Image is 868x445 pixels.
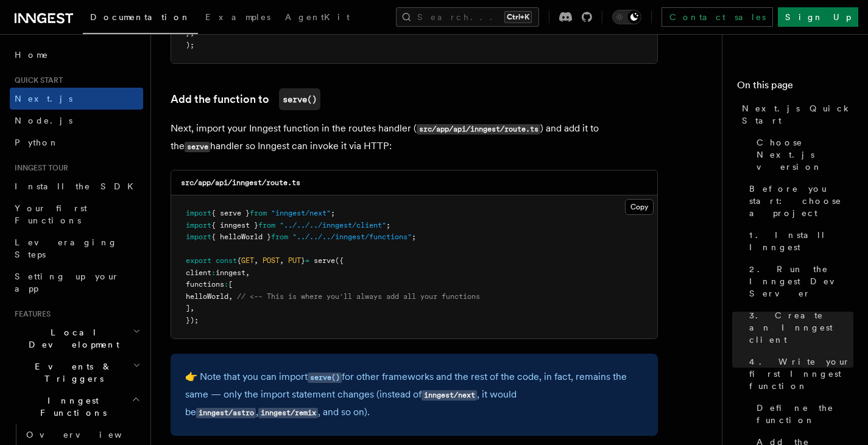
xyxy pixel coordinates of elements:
span: : [224,280,228,289]
span: Setting up your app [15,272,119,293]
span: Examples [205,12,270,22]
a: Add the function toserve() [171,88,320,110]
a: AgentKit [278,4,357,33]
span: { inngest } [211,221,258,230]
span: Python [15,138,59,147]
span: Events & Triggers [10,360,133,385]
span: PUT [288,256,301,265]
a: Define the function [752,397,853,431]
a: Setting up your app [10,265,143,300]
span: 2. Run the Inngest Dev Server [749,263,853,300]
span: Local Development [10,326,133,351]
span: // <-- This is where you'll always add all your functions [237,292,480,301]
span: "../../../inngest/functions" [292,233,412,241]
a: Install the SDK [10,175,143,197]
span: } [301,256,305,265]
h4: On this page [737,78,853,97]
span: from [250,209,267,217]
span: POST [263,256,280,265]
span: Before you start: choose a project [749,183,853,219]
span: ; [331,209,335,217]
code: serve() [308,373,342,383]
a: Home [10,44,143,66]
code: src/app/api/inngest/route.ts [417,124,540,135]
span: import [186,233,211,241]
span: from [258,221,275,230]
a: Node.js [10,110,143,131]
span: serve [314,256,335,265]
button: Local Development [10,321,143,356]
span: functions [186,280,224,289]
span: , [245,268,250,277]
code: serve [185,142,210,152]
span: "../../../inngest/client" [280,221,386,230]
span: Inngest Functions [10,394,132,419]
span: "inngest/next" [271,209,331,217]
span: Your first Functions [15,203,87,225]
code: inngest/next [422,390,477,401]
a: 2. Run the Inngest Dev Server [744,258,853,304]
span: [ [228,280,233,289]
a: 3. Create an Inngest client [744,304,853,351]
p: 👉 Note that you can import for other frameworks and the rest of the code, in fact, remains the sa... [185,368,643,421]
a: Before you start: choose a project [744,178,853,224]
span: { helloWorld } [211,233,271,241]
span: client [186,268,211,277]
a: Python [10,131,143,153]
span: 3. Create an Inngest client [749,309,853,346]
a: Documentation [83,4,198,34]
span: ] [186,304,190,312]
span: = [305,256,309,265]
span: 4. Write your first Inngest function [749,356,853,392]
span: { [237,256,241,265]
span: ); [186,41,194,49]
a: 1. Install Inngest [744,224,853,258]
button: Toggle dark mode [612,10,641,24]
code: inngest/remix [258,408,318,418]
span: ({ [335,256,344,265]
a: Your first Functions [10,197,143,231]
span: Next.js [15,94,72,103]
span: GET [241,256,254,265]
span: Define the function [757,402,853,426]
a: Examples [198,4,278,33]
span: import [186,209,211,217]
code: inngest/astro [196,408,256,418]
span: AgentKit [285,12,350,22]
span: Node.js [15,116,72,125]
span: from [271,233,288,241]
span: import [186,221,211,230]
span: Next.js Quick Start [742,102,853,127]
code: serve() [279,88,320,110]
a: Sign Up [778,7,858,27]
span: , [254,256,258,265]
a: 4. Write your first Inngest function [744,351,853,397]
a: Next.js [10,88,143,110]
span: Home [15,49,49,61]
span: Install the SDK [15,181,141,191]
button: Events & Triggers [10,356,143,390]
span: Quick start [10,75,63,85]
span: { serve } [211,209,250,217]
a: Choose Next.js version [752,131,853,178]
code: src/app/api/inngest/route.ts [181,178,300,187]
span: inngest [216,268,245,277]
span: Leveraging Steps [15,237,118,259]
span: helloWorld [186,292,228,301]
span: Features [10,309,51,319]
span: const [216,256,237,265]
span: export [186,256,211,265]
a: Next.js Quick Start [737,97,853,131]
button: Search...Ctrl+K [396,7,539,27]
a: serve() [308,371,342,382]
a: Leveraging Steps [10,231,143,265]
button: Copy [625,199,654,215]
span: , [190,304,194,312]
span: 1. Install Inngest [749,229,853,253]
span: }); [186,316,199,324]
span: ; [412,233,416,241]
a: Contact sales [662,7,773,27]
span: , [228,292,233,301]
span: , [280,256,284,265]
span: Documentation [90,12,191,22]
